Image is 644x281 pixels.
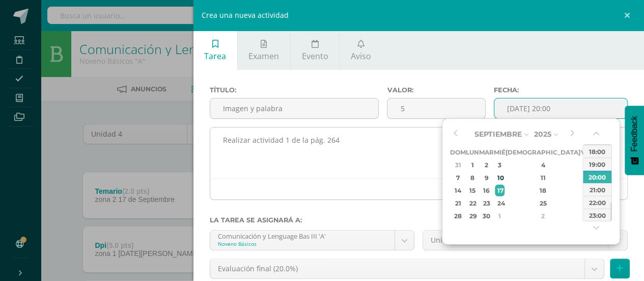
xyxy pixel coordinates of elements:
[452,197,464,209] div: 21
[210,259,604,278] a: Evaluación final (20.0%)
[467,197,478,209] div: 22
[495,172,504,184] div: 10
[248,50,279,62] span: Examen
[581,172,591,184] div: 12
[193,31,237,70] a: Tarea
[387,98,485,118] input: Puntos máximos
[494,146,506,159] th: Mié
[218,240,387,247] div: Noveno Básicos
[630,116,639,151] span: Feedback
[583,132,611,145] div: 17:00
[513,185,573,196] div: 18
[291,31,339,70] a: Evento
[583,158,611,170] div: 19:00
[513,197,573,209] div: 25
[495,185,504,196] div: 17
[210,98,379,118] input: Título
[494,86,628,94] label: Fecha:
[513,159,573,171] div: 4
[583,183,611,196] div: 21:00
[495,210,504,222] div: 1
[513,210,573,222] div: 2
[583,209,611,221] div: 23:00
[506,146,580,159] th: [DEMOGRAPHIC_DATA]
[534,130,551,139] span: 2025
[481,210,492,222] div: 30
[210,86,379,94] label: Título:
[423,231,627,250] a: Unidad 4
[581,185,591,196] div: 19
[204,50,226,62] span: Tarea
[238,31,290,70] a: Examen
[513,172,573,184] div: 11
[495,159,504,171] div: 3
[452,210,464,222] div: 28
[474,130,522,139] span: Septiembre
[210,216,628,224] label: La tarea se asignará a:
[581,210,591,222] div: 3
[583,196,611,209] div: 22:00
[387,86,485,94] label: Valor:
[340,31,382,70] a: Aviso
[431,231,600,250] span: Unidad 4
[218,259,577,278] span: Evaluación final (20.0%)
[466,146,479,159] th: Lun
[452,185,464,196] div: 14
[467,185,478,196] div: 15
[467,210,478,222] div: 29
[481,197,492,209] div: 23
[495,197,504,209] div: 24
[581,197,591,209] div: 26
[351,50,371,62] span: Aviso
[580,146,592,159] th: Vie
[583,145,611,158] div: 18:00
[583,170,611,183] div: 20:00
[210,231,414,250] a: Comunicación y Lenguage Bas III 'A'Noveno Básicos
[479,146,494,159] th: Mar
[301,50,328,62] span: Evento
[452,159,464,171] div: 31
[467,159,478,171] div: 1
[218,231,387,240] div: Comunicación y Lenguage Bas III 'A'
[481,172,492,184] div: 9
[581,159,591,171] div: 5
[467,172,478,184] div: 8
[625,106,644,175] button: Feedback - Mostrar encuesta
[481,185,492,196] div: 16
[494,98,627,118] input: Fecha de entrega
[452,172,464,184] div: 7
[481,159,492,171] div: 2
[450,146,466,159] th: Dom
